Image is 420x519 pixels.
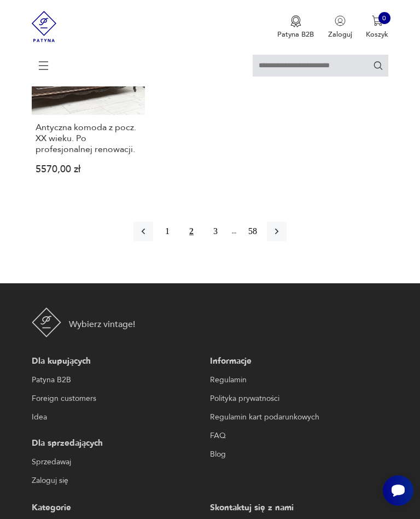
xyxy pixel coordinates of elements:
[36,122,141,155] h3: Antyczna komoda z pocz. XX wieku. Po profesjonalnej renowacji.
[290,15,301,27] img: Ikona medalu
[335,15,346,26] img: Ikonka użytkownika
[32,355,206,368] p: Dla kupujących
[206,221,225,241] button: 3
[32,2,145,191] a: Antyczna komoda z pocz. XX wieku. Po profesjonalnej renowacji.Antyczna komoda z pocz. XX wieku. P...
[210,448,384,461] a: Blog
[157,221,177,241] button: 1
[182,221,201,241] button: 2
[36,166,141,174] p: 5570,00 zł
[210,501,384,515] p: Skontaktuj się z nami
[32,456,206,469] a: Sprzedawaj
[210,374,384,387] a: Regulamin
[32,501,206,515] p: Kategorie
[328,15,352,39] button: Zaloguj
[69,318,135,331] p: Wybierz vintage!
[210,392,384,405] a: Polityka prywatności
[210,429,384,442] a: FAQ
[277,15,314,39] a: Ikona medaluPatyna B2B
[277,30,314,39] p: Patyna B2B
[366,15,388,39] button: 0Koszyk
[210,411,384,424] a: Regulamin kart podarunkowych
[277,15,314,39] button: Patyna B2B
[328,30,352,39] p: Zaloguj
[32,411,206,424] a: Idea
[32,307,61,337] img: Patyna - sklep z meblami i dekoracjami vintage
[383,475,413,506] iframe: Smartsupp widget button
[210,355,384,368] p: Informacje
[378,12,390,24] div: 0
[366,30,388,39] p: Koszyk
[32,437,206,450] p: Dla sprzedających
[372,15,383,26] img: Ikona koszyka
[32,474,206,487] a: Zaloguj się
[373,60,383,71] button: Szukaj
[32,374,206,387] a: Patyna B2B
[243,221,262,241] button: 58
[32,392,206,405] a: Foreign customers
